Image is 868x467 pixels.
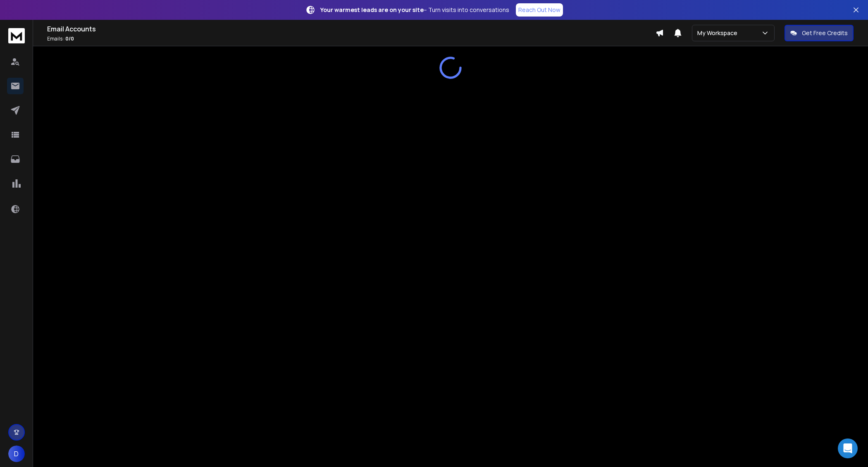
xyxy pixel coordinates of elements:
[320,6,509,14] p: – Turn visits into conversations
[838,438,858,458] div: Open Intercom Messenger
[516,3,563,17] a: Reach Out Now
[518,6,560,14] p: Reach Out Now
[47,36,656,42] p: Emails :
[785,25,854,41] button: Get Free Credits
[697,29,741,37] p: My Workspace
[65,35,74,42] span: 0 / 0
[320,6,424,14] strong: Your warmest leads are on your site
[8,446,25,462] button: D
[8,28,25,43] img: logo
[47,24,656,34] h1: Email Accounts
[802,29,848,37] p: Get Free Credits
